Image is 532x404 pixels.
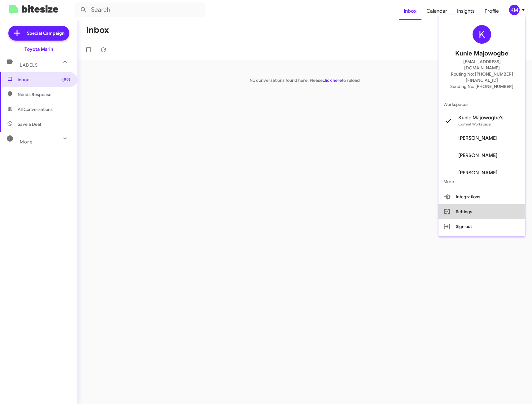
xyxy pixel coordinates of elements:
span: [PERSON_NAME] [458,135,497,141]
span: [PERSON_NAME] [458,152,497,159]
span: [PERSON_NAME] [458,170,497,176]
span: Routing No: [PHONE_NUMBER][FINANCIAL_ID] [446,71,518,83]
span: Workspaces [438,97,525,112]
span: Kunle Majowogbe's [458,115,504,121]
span: Current Workspace [458,122,491,126]
div: K [473,25,491,44]
button: Integrations [438,189,525,204]
button: Settings [438,204,525,219]
span: [EMAIL_ADDRESS][DOMAIN_NAME] [446,59,518,71]
span: More [438,174,525,189]
span: Sending No: [PHONE_NUMBER] [450,83,513,90]
span: Kunle Majowogbe [455,49,508,59]
button: Sign out [438,219,525,234]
